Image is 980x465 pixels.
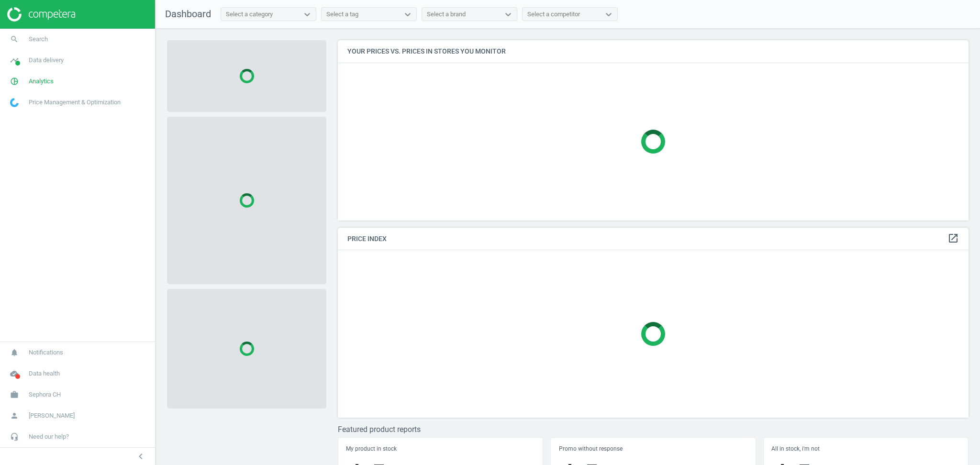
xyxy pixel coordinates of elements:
i: work [5,386,23,404]
i: cloud_done [5,365,23,383]
h5: Promo without response [559,445,748,452]
h4: Price Index [338,228,969,250]
span: Dashboard [165,8,211,20]
span: Notifications [29,348,63,357]
span: Sephora CH [29,390,61,399]
span: Data health [29,369,60,378]
button: chevron_left [129,450,153,463]
i: chevron_left [135,451,146,462]
img: ajHJNr6hYgQAAAAASUVORK5CYII= [7,7,75,22]
a: open_in_new [947,232,959,245]
span: Data delivery [29,56,64,65]
div: Select a category [226,10,273,19]
img: wGWNvw8QSZomAAAAABJRU5ErkJggg== [10,98,19,107]
i: search [5,30,23,48]
h4: Your prices vs. prices in stores you monitor [338,40,969,63]
span: Analytics [29,77,54,86]
span: Price Management & Optimization [29,98,121,107]
span: Search [29,35,48,44]
span: [PERSON_NAME] [29,411,75,420]
span: Need our help? [29,432,69,441]
i: headset_mic [5,428,23,446]
div: Select a tag [326,10,358,19]
i: notifications [5,343,23,362]
h5: My product in stock [346,445,535,452]
h3: Featured product reports [338,425,969,434]
i: open_in_new [947,232,959,244]
i: timeline [5,51,23,69]
div: Select a brand [427,10,466,19]
i: pie_chart_outlined [5,72,23,90]
div: Select a competitor [527,10,580,19]
h5: All in stock, i'm not [771,445,960,452]
i: person [5,407,23,425]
